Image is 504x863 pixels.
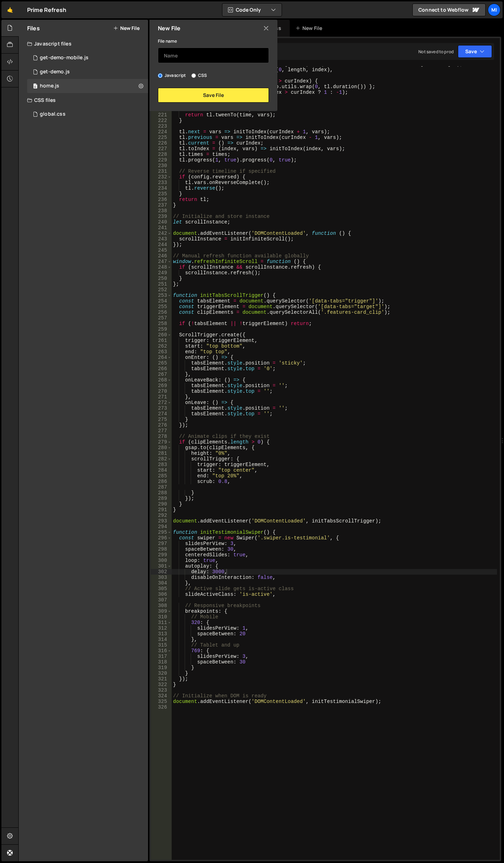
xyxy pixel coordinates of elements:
div: 267 [151,372,172,377]
div: 311 [151,620,172,625]
div: 269 [151,383,172,388]
div: 16983/46577.css [27,107,148,121]
div: 240 [151,219,172,225]
button: New File [113,25,140,31]
div: 275 [151,417,172,422]
div: 324 [151,693,172,699]
div: 300 [151,558,172,563]
div: 325 [151,699,172,704]
div: 237 [151,202,172,208]
div: 238 [151,208,172,214]
div: 315 [151,642,172,648]
div: 223 [151,123,172,129]
div: 294 [151,524,172,530]
div: 326 [151,704,172,710]
div: 322 [151,682,172,687]
div: 320 [151,671,172,676]
div: 248 [151,264,172,270]
div: 314 [151,637,172,642]
div: 305 [151,586,172,592]
div: 272 [151,400,172,405]
div: 323 [151,687,172,693]
div: 264 [151,355,172,360]
div: 318 [151,659,172,665]
span: 0 [33,84,37,90]
div: 287 [151,484,172,490]
div: 277 [151,428,172,434]
div: 296 [151,535,172,541]
div: 319 [151,665,172,671]
div: 222 [151,118,172,123]
div: 262 [151,343,172,349]
div: 310 [151,614,172,620]
div: Not saved to prod [418,49,454,55]
div: CSS files [19,93,148,107]
div: 297 [151,541,172,546]
div: 298 [151,546,172,552]
div: 247 [151,259,172,264]
div: 286 [151,479,172,484]
div: 16983/46693.js [27,51,148,65]
div: 295 [151,530,172,535]
div: 283 [151,462,172,467]
div: 268 [151,377,172,383]
div: 239 [151,214,172,219]
div: 234 [151,185,172,191]
div: 250 [151,276,172,281]
div: 259 [151,326,172,332]
div: 16983/46578.js [27,79,148,93]
label: CSS [191,72,207,79]
div: global.css [40,111,66,117]
div: 307 [151,597,172,603]
div: 233 [151,180,172,185]
div: 255 [151,304,172,310]
div: 263 [151,349,172,355]
div: 309 [151,608,172,614]
div: 228 [151,152,172,157]
label: File name [158,38,177,45]
div: 229 [151,157,172,163]
div: 308 [151,603,172,608]
div: 251 [151,281,172,287]
div: 279 [151,439,172,445]
div: 289 [151,496,172,501]
div: 265 [151,360,172,366]
div: 243 [151,236,172,242]
h2: Files [27,24,40,32]
div: 301 [151,563,172,569]
div: get-demo-mobile.js [40,55,88,61]
div: 221 [151,112,172,118]
div: 293 [151,518,172,524]
div: 280 [151,445,172,451]
div: Prime Refresh [27,6,66,14]
div: 261 [151,338,172,343]
div: 276 [151,422,172,428]
div: 232 [151,174,172,180]
div: 226 [151,140,172,146]
div: 271 [151,394,172,400]
div: 242 [151,231,172,236]
div: 313 [151,631,172,637]
div: 235 [151,191,172,197]
div: 299 [151,552,172,558]
div: 306 [151,592,172,597]
div: home.js [40,83,59,89]
div: 254 [151,298,172,304]
a: Connect to Webflow [412,4,486,16]
div: 317 [151,654,172,659]
button: Save [458,45,492,58]
div: 273 [151,405,172,411]
div: 274 [151,411,172,417]
div: 281 [151,451,172,456]
div: 231 [151,169,172,174]
div: 270 [151,388,172,394]
h2: New File [158,24,180,32]
div: 304 [151,580,172,586]
a: Mi [488,4,500,16]
div: 260 [151,332,172,338]
div: 291 [151,507,172,513]
div: 282 [151,456,172,462]
div: 224 [151,129,172,135]
label: Javascript [158,72,186,79]
input: CSS [191,73,196,78]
